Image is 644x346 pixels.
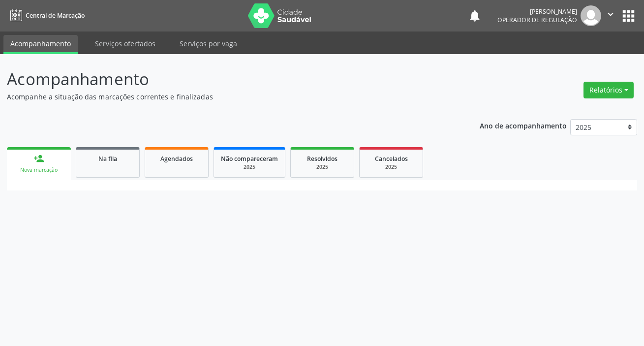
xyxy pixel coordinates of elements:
span: Agendados [160,155,193,163]
span: Na fila [98,155,117,163]
span: Central de Marcação [26,11,85,20]
p: Ano de acompanhamento [480,119,567,131]
a: Serviços por vaga [173,35,244,52]
div: person_add [33,153,44,164]
div: 2025 [298,163,347,171]
a: Central de Marcação [7,7,85,24]
button:  [601,5,620,26]
button: Relatórios [583,82,634,98]
span: Não compareceram [221,155,278,163]
i:  [605,9,616,20]
button: notifications [468,9,482,23]
a: Acompanhamento [3,35,78,54]
div: Nova marcação [14,166,64,174]
span: Resolvidos [307,155,337,163]
a: Serviços ofertados [88,35,162,52]
span: Operador de regulação [497,16,577,24]
div: 2025 [367,163,416,171]
p: Acompanhe a situação das marcações correntes e finalizadas [7,92,448,102]
span: Cancelados [375,155,408,163]
p: Acompanhamento [7,67,448,92]
div: [PERSON_NAME] [497,7,577,16]
button: apps [620,7,637,25]
img: img [581,5,601,26]
div: 2025 [221,163,278,171]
